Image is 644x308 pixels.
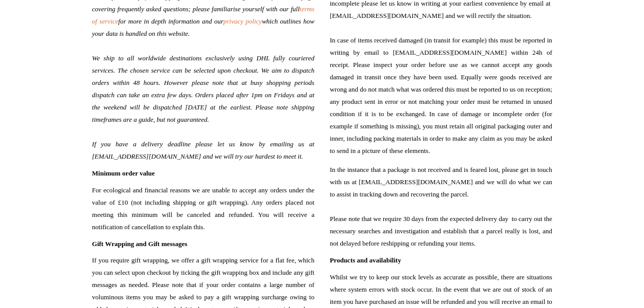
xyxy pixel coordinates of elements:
a: privacy policy [223,17,262,25]
span: which outlines how your data is handled on this website. We ship to all worldwide destinations ex... [92,17,315,160]
span: for more in depth information and our [118,17,223,25]
span: Products and availability [330,256,401,264]
span: For ecological and financial reasons we are unable to accept any orders under the value of £10 (n... [92,184,315,233]
span: Minimum order value [92,169,155,177]
span: In the instance that a package is not received and is feared lost, please get in touch with us at... [330,164,552,250]
span: Gift Wrapping and Gift messages [92,240,188,248]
